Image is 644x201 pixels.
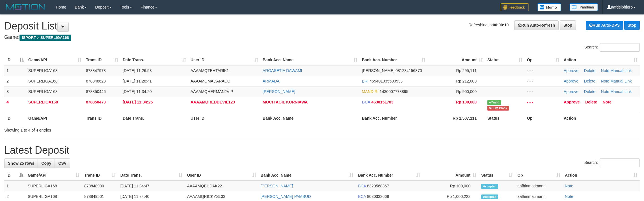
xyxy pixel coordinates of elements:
span: Copy 455401035500533 to clipboard [369,79,403,83]
td: [DATE] 11:34:47 [118,181,185,191]
a: Note [565,194,573,199]
span: Copy 1430007778895 to clipboard [380,89,408,94]
span: BCA [362,100,370,104]
span: Rp 900,000 [456,89,477,94]
td: - - - [525,65,561,76]
input: Search: [600,158,640,167]
span: [DATE] 11:26:53 [123,68,152,73]
label: Search: [584,158,640,167]
a: Note [603,100,611,104]
span: Rp 295,111 [456,68,477,73]
a: Approve [564,79,578,83]
span: Copy 081284156870 to clipboard [396,68,422,73]
input: Search: [600,43,640,52]
a: Delete [584,79,595,83]
a: Manual Link [610,79,632,83]
th: Status: activate to sort column ascending [479,170,515,181]
td: aafhinmatimann [515,181,563,191]
td: 4 [4,97,26,113]
td: SUPERLIGA168 [26,76,84,86]
td: SUPERLIGA168 [26,97,84,113]
th: Game/API [26,113,84,123]
span: Copy 8030333668 to clipboard [367,194,389,199]
a: ARGASETIA DAWAMI [263,68,302,73]
th: Bank Acc. Name [260,113,360,123]
a: Copy [38,158,55,168]
th: Bank Acc. Name: activate to sort column ascending [260,55,360,65]
th: ID [4,113,26,123]
a: Run Auto-Refresh [514,20,559,30]
span: 878847978 [86,68,106,73]
span: Show 25 rows [8,161,34,166]
span: BRI [362,79,368,83]
td: - - - [525,97,561,113]
a: [PERSON_NAME] PAMBUD [261,194,311,199]
span: [DATE] 11:34:25 [123,100,153,104]
img: Feedback.jpg [501,3,529,11]
th: Date Trans. [120,113,188,123]
th: Trans ID: activate to sort column ascending [84,55,120,65]
th: Bank Acc. Name: activate to sort column ascending [258,170,356,181]
span: MANDIRI [362,89,379,94]
strong: 00:00:10 [493,23,509,27]
span: Refreshing in: [468,23,509,27]
th: Op [525,113,561,123]
span: BCA [358,184,366,188]
span: Copy 4630151703 to clipboard [371,100,394,104]
th: Date Trans.: activate to sort column ascending [118,170,185,181]
a: Delete [584,68,595,73]
img: Button%20Memo.svg [537,3,561,11]
span: AAAAMQTEHTARIK1 [191,68,229,73]
td: 878848900 [82,181,118,191]
td: SUPERLIGA168 [26,65,84,76]
span: Copy [41,161,51,166]
a: Run Auto-DPS [586,21,623,30]
a: Stop [624,21,640,30]
span: [PERSON_NAME] [362,68,394,73]
span: [DATE] 11:34:20 [123,89,152,94]
a: Manual Link [610,68,632,73]
a: Manual Link [610,89,632,94]
img: panduan.png [570,3,598,11]
th: Game/API: activate to sort column ascending [26,55,84,65]
a: CSV [55,158,70,168]
td: - - - [525,76,561,86]
th: Trans ID: activate to sort column ascending [82,170,118,181]
a: Note [601,89,610,94]
a: Approve [564,68,578,73]
th: Bank Acc. Number: activate to sort column ascending [356,170,422,181]
span: 878848628 [86,79,106,83]
span: Rp 212,000 [456,79,477,83]
th: Amount: activate to sort column ascending [422,170,479,181]
span: Transfer CDM blocked [487,106,509,111]
a: Show 25 rows [4,158,38,168]
a: Delete [585,100,597,104]
th: Game/API: activate to sort column ascending [25,170,82,181]
td: 3 [4,86,26,97]
th: Rp 1.507.111 [427,113,485,123]
a: Stop [560,20,576,30]
h1: Deposit List [4,20,640,32]
td: 1 [4,181,25,191]
a: Note [601,79,610,83]
h1: Latest Deposit [4,145,640,156]
span: CSV [58,161,66,166]
a: Delete [584,89,595,94]
td: SUPERLIGA168 [26,86,84,97]
th: User ID: activate to sort column ascending [185,170,258,181]
span: AAAAMQREDDEVIL123 [191,100,235,104]
th: Op: activate to sort column ascending [525,55,561,65]
a: [PERSON_NAME] [263,89,295,94]
th: Bank Acc. Number [360,113,427,123]
td: SUPERLIGA168 [25,181,82,191]
div: Showing 1 to 4 of 4 entries [4,125,264,133]
th: Status [485,113,525,123]
h4: Game: [4,35,640,40]
span: AAAAMQHERMAN2VIP [191,89,233,94]
td: Rp 100,000 [422,181,479,191]
th: ID: activate to sort column descending [4,170,25,181]
th: User ID: activate to sort column ascending [188,55,260,65]
th: Amount: activate to sort column ascending [427,55,485,65]
span: [DATE] 11:28:41 [123,79,152,83]
a: MOCH AGIL KURNIAWA [263,100,308,104]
